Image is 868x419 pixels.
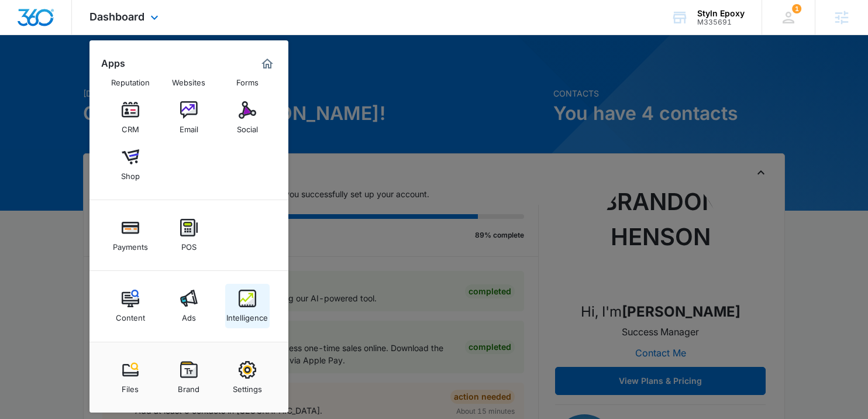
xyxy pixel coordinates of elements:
div: Ads [182,307,196,322]
h2: Apps [101,58,125,69]
div: Payments [113,236,148,252]
a: Ads [167,284,211,328]
img: website_grey.svg [19,30,28,40]
div: Brand [178,379,199,394]
div: Keywords by Traffic [129,69,197,77]
a: Content [108,284,153,328]
div: CRM [122,119,139,134]
a: POS [167,213,211,257]
div: notifications count [792,4,801,13]
div: v 4.0.25 [33,19,57,28]
a: Intelligence [225,284,270,328]
img: tab_domain_overview_orange.svg [32,68,41,77]
div: Websites [172,72,205,87]
a: Settings [225,355,270,400]
div: POS [181,236,197,252]
a: Marketing 360® Dashboard [258,54,277,73]
div: Domain: [DOMAIN_NAME] [30,30,129,40]
a: Email [167,95,211,140]
span: Dashboard [89,11,144,23]
div: Domain Overview [44,69,105,77]
div: Reputation [111,72,150,87]
div: Forms [236,72,259,87]
a: Payments [108,213,153,257]
a: Files [108,355,153,400]
span: 1 [792,4,801,13]
div: Social [237,119,258,134]
div: account name [697,9,745,18]
div: account id [697,18,745,26]
div: Intelligence [226,307,268,322]
a: Social [225,95,270,140]
img: logo_orange.svg [19,19,28,28]
img: tab_keywords_by_traffic_grey.svg [116,68,126,77]
a: CRM [108,95,153,140]
a: Shop [108,142,153,187]
a: Brand [167,355,211,400]
div: Files [122,379,139,394]
div: Content [116,307,145,322]
div: Settings [233,379,262,394]
div: Email [180,119,198,134]
div: Shop [121,166,140,181]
